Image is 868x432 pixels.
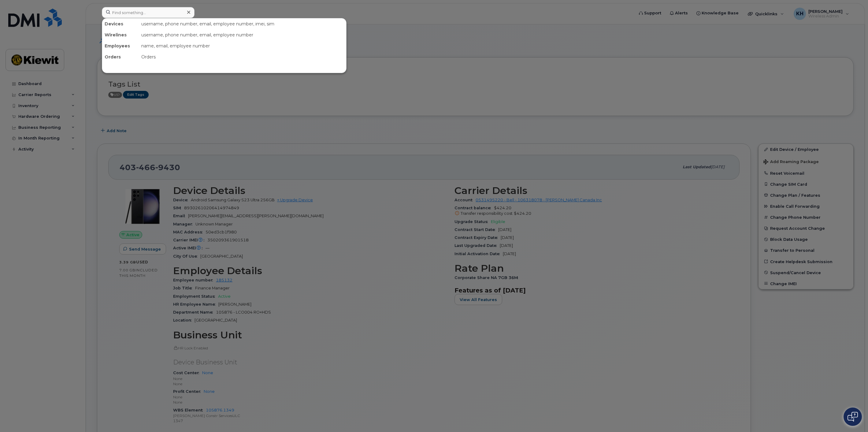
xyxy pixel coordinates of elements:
[102,29,139,40] div: Wirelines
[848,412,858,422] img: Open chat
[102,40,139,51] div: Employees
[139,29,346,40] div: username, phone number, email, employee number
[102,18,139,29] div: Devices
[139,51,346,62] div: Orders
[102,51,139,62] div: Orders
[139,40,346,51] div: name, email, employee number
[139,18,346,29] div: username, phone number, email, employee number, imei, sim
